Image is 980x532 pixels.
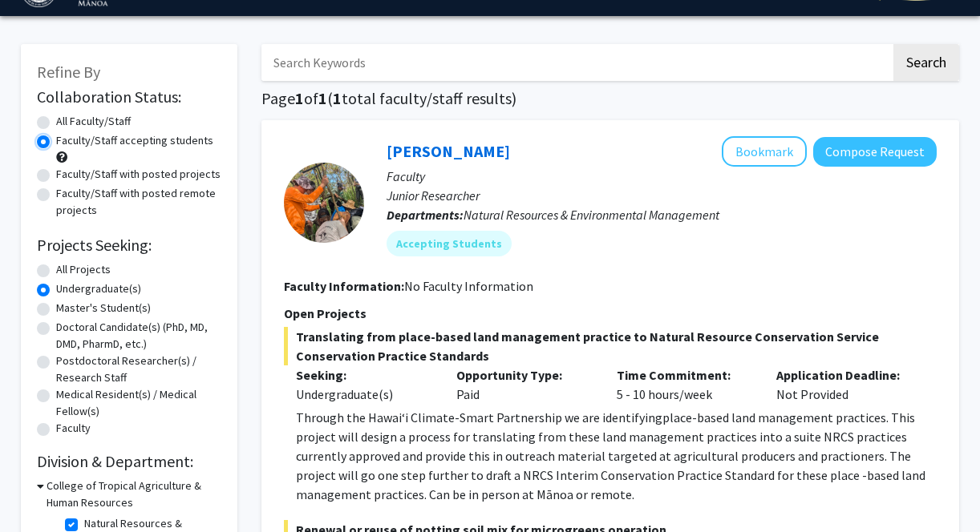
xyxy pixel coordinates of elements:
p: Opportunity Type: [456,365,593,385]
span: place-based land management practices. This project will design a process for translating from th... [296,409,925,502]
mat-chip: Accepting Students [387,231,512,256]
div: Not Provided [764,365,925,404]
label: Master's Student(s) [56,300,151,316]
label: All Projects [56,261,111,278]
label: Faculty/Staff with posted projects [56,166,221,183]
span: 1 [333,88,342,108]
p: Seeking: [296,365,432,385]
div: Undergraduate(s) [296,385,432,404]
span: Translating from place-based land management practice to Natural Resource Conservation Service Co... [284,327,937,365]
h3: College of Tropical Agriculture & Human Resources [47,478,221,511]
p: Application Deadline: [776,365,913,385]
label: Faculty [56,420,91,437]
button: Search [893,44,959,81]
span: 1 [318,88,327,108]
button: Compose Request to Linden Schneider [813,137,937,167]
label: Faculty/Staff accepting students [56,132,213,149]
h2: Collaboration Status: [37,87,221,107]
p: Time Commitment: [617,365,753,385]
button: Add Linden Schneider to Bookmarks [722,136,807,167]
div: 5 - 10 hours/week [605,365,765,404]
label: Doctoral Candidate(s) (PhD, MD, DMD, PharmD, etc.) [56,319,221,353]
h2: Projects Seeking: [37,236,221,255]
label: Postdoctoral Researcher(s) / Research Staff [56,353,221,386]
p: Faculty [387,167,937,186]
b: Departments: [387,207,464,223]
label: All Faculty/Staff [56,113,131,130]
span: Refine By [37,62,100,82]
p: Through the Hawaiʻi Climate-Smart Partnership we are identifying [296,408,937,504]
iframe: Chat [12,460,68,520]
h1: Page of ( total faculty/staff results) [261,89,959,108]
span: Natural Resources & Environmental Management [464,207,719,223]
a: [PERSON_NAME] [387,141,510,161]
span: No Faculty Information [404,278,533,294]
b: Faculty Information: [284,278,404,294]
label: Faculty/Staff with posted remote projects [56,185,221,219]
input: Search Keywords [261,44,891,81]
h2: Division & Department: [37,452,221,471]
p: Junior Researcher [387,186,937,205]
label: Undergraduate(s) [56,280,141,297]
div: Paid [444,365,605,404]
p: Open Projects [284,304,937,323]
span: 1 [295,88,304,108]
label: Medical Resident(s) / Medical Fellow(s) [56,386,221,420]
